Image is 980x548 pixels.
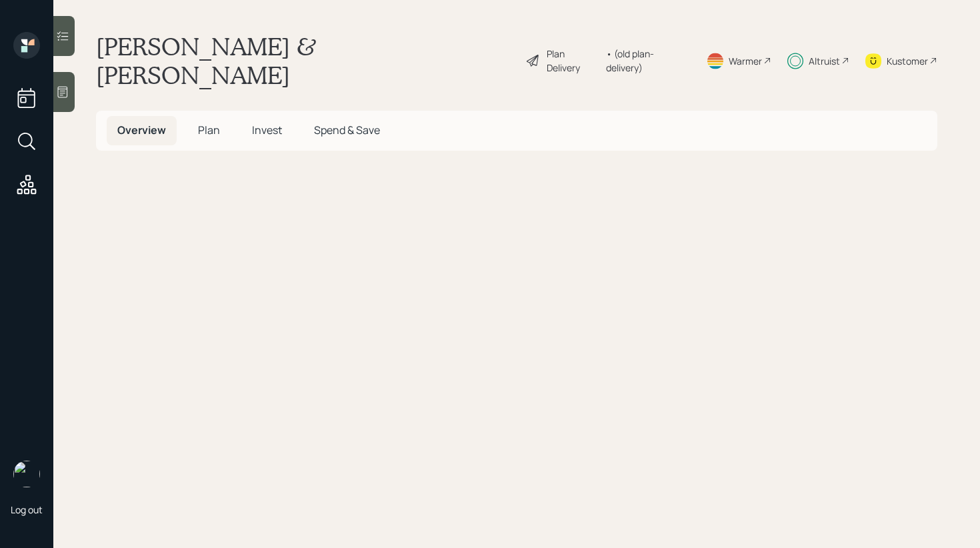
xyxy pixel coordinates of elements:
[729,54,762,68] div: Warmer
[606,47,690,75] div: • (old plan-delivery)
[809,54,840,68] div: Altruist
[117,123,166,137] span: Overview
[13,461,40,487] img: retirable_logo.png
[252,123,282,137] span: Invest
[96,32,515,89] h1: [PERSON_NAME] & [PERSON_NAME]
[314,123,380,137] span: Spend & Save
[11,503,43,516] div: Log out
[198,123,220,137] span: Plan
[887,54,928,68] div: Kustomer
[547,47,599,75] div: Plan Delivery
